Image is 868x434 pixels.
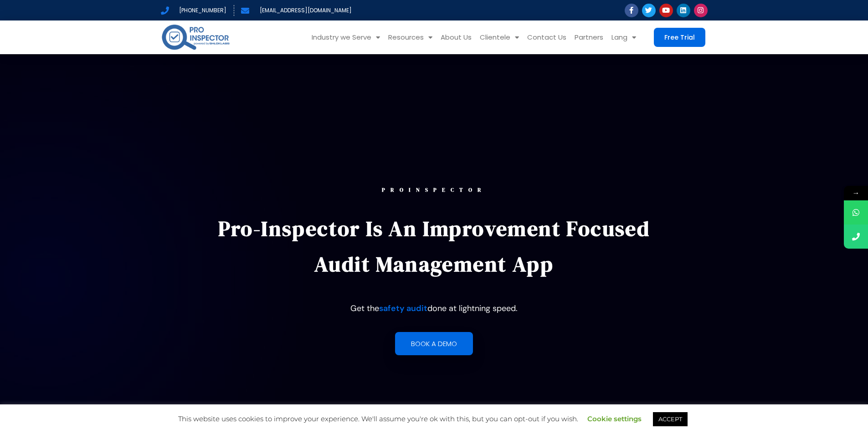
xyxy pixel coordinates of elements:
[607,20,640,54] a: Lang
[844,186,868,200] span: →
[395,332,473,355] a: Book a demo
[653,412,688,426] a: ACCEPT
[437,20,476,54] a: About Us
[570,20,607,54] a: Partners
[178,414,690,423] span: This website uses cookies to improve your experience. We'll assume you're ok with this, but you c...
[241,5,352,16] a: [EMAIL_ADDRESS][DOMAIN_NAME]
[379,303,427,314] a: safety audit
[308,20,384,54] a: Industry we Serve
[205,187,663,193] div: PROINSPECTOR
[664,34,695,41] span: Free Trial
[587,414,642,423] a: Cookie settings
[654,28,705,47] a: Free Trial
[245,20,640,54] nav: Menu
[476,20,523,54] a: Clientele
[161,23,231,51] img: pro-inspector-logo
[411,340,457,347] span: Book a demo
[384,20,437,54] a: Resources
[205,211,663,282] p: Pro-Inspector is an improvement focused audit management app
[205,300,663,317] p: Get the done at lightning speed.
[257,5,352,16] span: [EMAIL_ADDRESS][DOMAIN_NAME]
[523,20,570,54] a: Contact Us
[177,5,226,16] span: [PHONE_NUMBER]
